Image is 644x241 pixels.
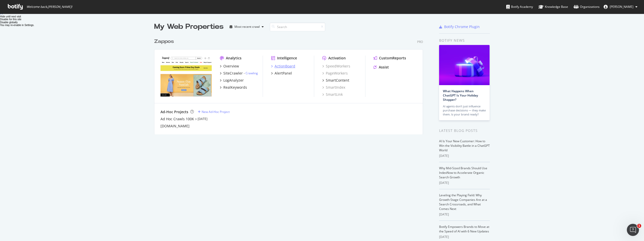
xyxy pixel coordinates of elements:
[275,64,295,69] div: ActionBoard
[322,92,343,97] a: SmartLink
[379,56,406,61] div: CustomReports
[234,25,260,28] div: Most recent crawl
[539,4,568,9] div: Knowledge Base
[439,225,489,233] a: Botify Empowers Brands to Move at the Speed of AI with 6 New Updates
[439,24,480,29] a: Botify Chrome Plugin
[154,38,176,45] a: Zappos
[160,56,212,97] img: zappos.com
[322,85,345,90] a: SmartIndex
[439,38,490,43] div: Botify news
[220,64,239,69] a: Overview
[220,78,244,83] a: LogAnalyzer
[443,89,478,102] a: What Happens When ChatGPT Is Your Holiday Shopper?
[223,85,247,90] div: RealKeywords
[271,64,295,69] a: ActionBoard
[226,56,241,61] div: Analytics
[328,56,346,61] div: Activation
[439,139,490,152] a: AI Is Your New Customer: How to Win the Visibility Battle in a ChatGPT World
[228,23,266,31] button: Most recent crawl
[439,212,490,217] div: [DATE]
[271,71,292,76] a: AlertPanel
[637,224,641,228] span: 1
[326,78,349,83] div: SmartContent
[443,104,486,116] div: AI agents don’t just influence purchase decisions — they make them. Is your brand ready?
[322,64,350,69] a: SpeedWorkers
[160,124,190,129] a: [DOMAIN_NAME]
[154,22,224,32] div: My Web Properties
[322,78,349,83] a: SmartContent
[223,64,239,69] div: Overview
[439,154,490,158] div: [DATE]
[198,110,230,114] a: New Ad-Hoc Project
[244,71,258,75] div: -
[379,65,389,70] div: Assist
[246,71,258,75] a: Crawling
[439,45,490,85] img: What Happens When ChatGPT Is Your Holiday Shopper?
[160,109,188,114] div: Ad-Hoc Projects
[275,71,292,76] div: AlertPanel
[439,181,490,185] div: [DATE]
[26,5,72,9] span: Welcome back, [PERSON_NAME] !
[439,166,487,179] a: Why Mid-Sized Brands Should Use IndexNow to Accelerate Organic Search Growth
[160,116,194,122] a: Ad Hoc Crawls 100K
[439,235,490,239] div: [DATE]
[373,56,406,61] a: CustomReports
[223,71,243,76] div: SiteCrawler
[600,3,641,11] button: [PERSON_NAME]
[574,4,600,9] div: Organizations
[198,117,207,121] a: [DATE]
[506,4,533,9] div: Botify Academy
[439,128,490,133] div: Latest Blog Posts
[627,224,639,236] iframe: Intercom live chat
[322,71,348,76] a: PageWorkers
[202,110,230,114] div: New Ad-Hoc Project
[220,71,258,76] a: SiteCrawler- Crawling
[610,5,633,9] span: Robert Avila
[270,22,325,31] input: Search
[223,78,244,83] div: LogAnalyzer
[444,24,480,29] div: Botify Chrome Plugin
[439,193,487,211] a: Leveling the Playing Field: Why Growth-Stage Companies Are at a Search Crossroads, and What Comes...
[277,56,297,61] div: Intelligence
[417,40,423,44] div: Pro
[154,38,174,45] div: Zappos
[220,85,247,90] a: RealKeywords
[373,65,389,70] a: Assist
[154,32,427,134] div: grid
